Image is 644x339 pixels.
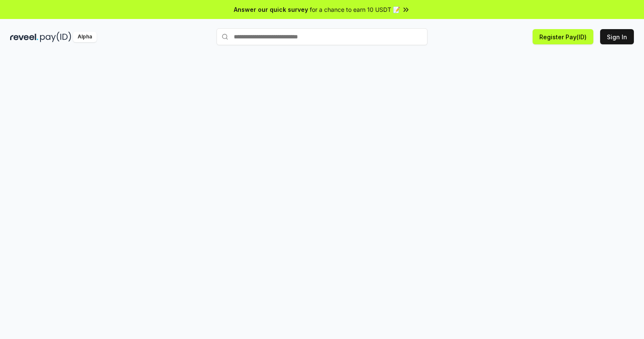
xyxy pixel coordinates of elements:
[310,5,400,14] span: for a chance to earn 10 USDT 📝
[73,32,97,42] div: Alpha
[40,32,71,42] img: pay_id
[234,5,308,14] span: Answer our quick survey
[10,32,38,42] img: reveel_dark
[533,29,593,44] button: Register Pay(ID)
[600,29,634,44] button: Sign In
